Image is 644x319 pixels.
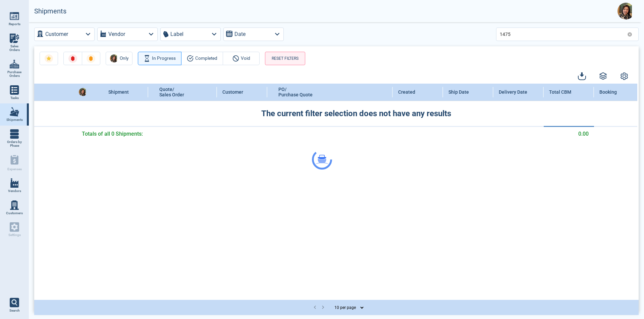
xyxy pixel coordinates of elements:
[10,85,19,95] img: menu_icon
[8,189,21,193] span: Vendors
[10,96,19,100] span: Tasks
[10,11,19,21] img: menu_icon
[5,44,23,52] span: Sales Orders
[10,200,19,210] img: menu_icon
[6,118,23,122] span: Shipments
[10,178,19,188] img: menu_icon
[10,59,19,69] img: menu_icon
[10,107,19,117] img: menu_icon
[9,309,20,313] span: Search
[9,22,20,26] span: Reports
[5,70,23,78] span: Purchase Orders
[10,34,19,43] img: menu_icon
[6,211,23,215] span: Customers
[5,140,23,148] span: Orders by Phase
[10,129,19,139] img: menu_icon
